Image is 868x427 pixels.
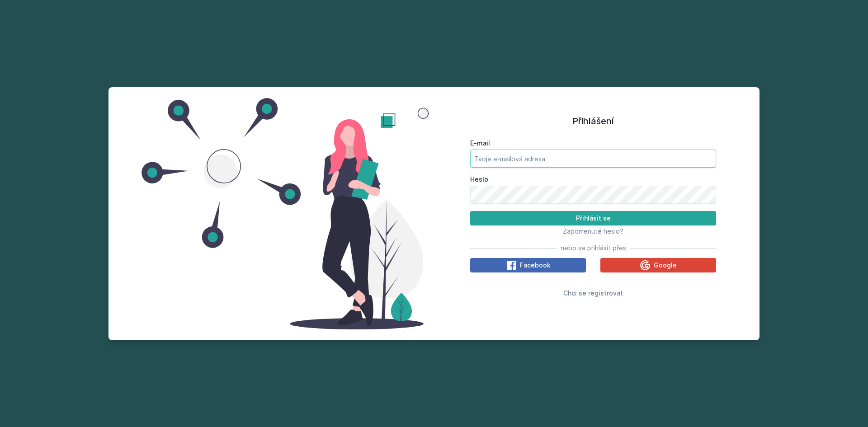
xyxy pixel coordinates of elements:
[470,258,586,272] button: Facebook
[563,287,623,298] button: Chci se registrovat
[600,258,716,272] button: Google
[654,261,677,270] span: Google
[563,289,623,297] span: Chci se registrovat
[470,114,716,128] h1: Přihlášení
[470,211,716,225] button: Přihlásit se
[470,150,716,168] input: Tvoje e-mailová adresa
[470,175,716,184] label: Heslo
[520,261,551,270] span: Facebook
[563,227,623,235] span: Zapomenuté heslo?
[470,139,716,148] label: E-mail
[561,244,626,253] span: nebo se přihlásit přes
